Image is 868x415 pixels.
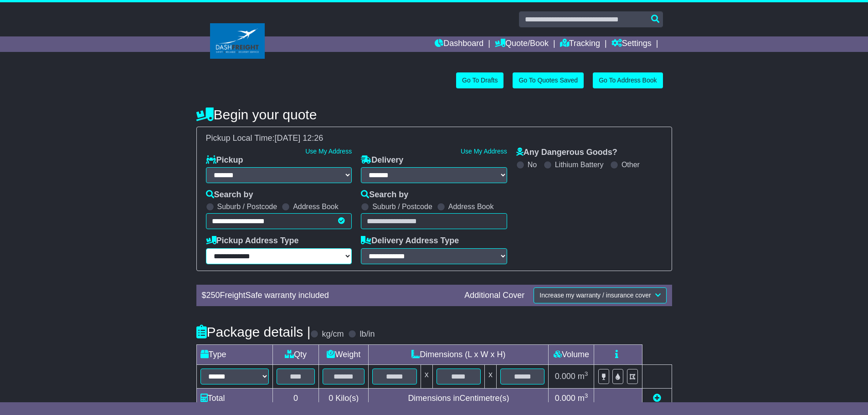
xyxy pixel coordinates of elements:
[369,344,549,364] td: Dimensions (L x W x H)
[585,392,588,399] sup: 3
[196,324,311,339] h4: Package details |
[196,388,272,408] td: Total
[421,364,432,388] td: x
[578,372,588,381] span: m
[593,72,663,88] a: Go To Address Book
[585,370,588,377] sup: 3
[495,36,549,52] a: Quote/Book
[206,155,243,165] label: Pickup
[329,394,333,403] span: 0
[361,155,403,165] label: Delivery
[653,394,661,403] a: Add new item
[555,160,604,169] label: Lithium Battery
[322,329,344,339] label: kg/cm
[621,160,640,169] label: Other
[196,344,272,364] td: Type
[319,388,369,408] td: Kilo(s)
[206,190,253,200] label: Search by
[435,36,483,52] a: Dashboard
[217,202,277,211] label: Suburb / Postcode
[534,287,666,303] button: Increase my warranty / insurance cover
[528,160,537,169] label: No
[196,107,672,122] h4: Begin your quote
[539,292,651,299] span: Increase my warranty / insurance cover
[361,236,459,246] label: Delivery Address Type
[516,148,617,158] label: Any Dangerous Goods?
[360,329,375,339] label: lb/in
[369,388,549,408] td: Dimensions in Centimetre(s)
[275,133,324,143] span: [DATE] 12:26
[485,364,497,388] td: x
[372,202,432,211] label: Suburb / Postcode
[206,291,220,300] span: 250
[272,344,319,364] td: Qty
[555,372,575,381] span: 0.000
[197,291,460,301] div: $ FreightSafe warranty included
[456,72,503,88] a: Go To Drafts
[560,36,600,52] a: Tracking
[272,388,319,408] td: 0
[201,133,667,143] div: Pickup Local Time:
[611,36,652,52] a: Settings
[361,190,408,200] label: Search by
[578,394,588,403] span: m
[448,202,494,211] label: Address Book
[293,202,339,211] label: Address Book
[319,344,369,364] td: Weight
[549,344,594,364] td: Volume
[555,394,575,403] span: 0.000
[206,236,299,246] label: Pickup Address Type
[305,148,352,155] a: Use My Address
[513,72,584,88] a: Go To Quotes Saved
[461,148,507,155] a: Use My Address
[460,291,529,301] div: Additional Cover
